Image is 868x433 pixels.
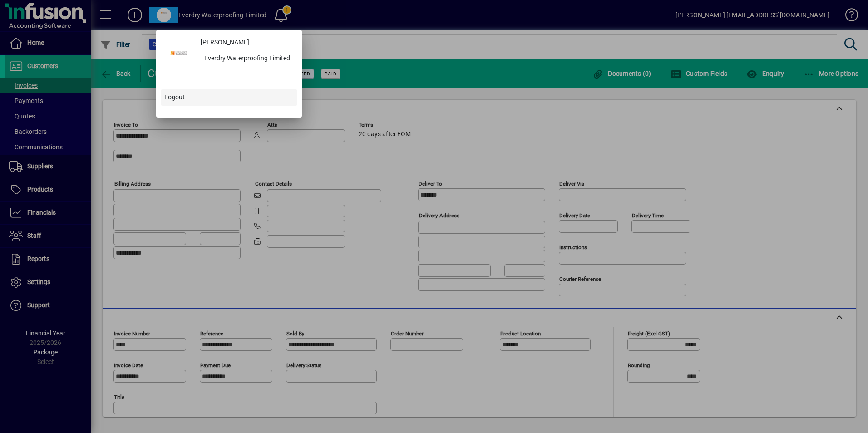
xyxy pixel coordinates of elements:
span: Logout [164,93,185,102]
a: [PERSON_NAME] [197,34,297,51]
button: Logout [161,89,297,106]
a: Profile [161,46,197,63]
button: Everdry Waterproofing Limited [197,51,297,67]
span: [PERSON_NAME] [201,38,249,47]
